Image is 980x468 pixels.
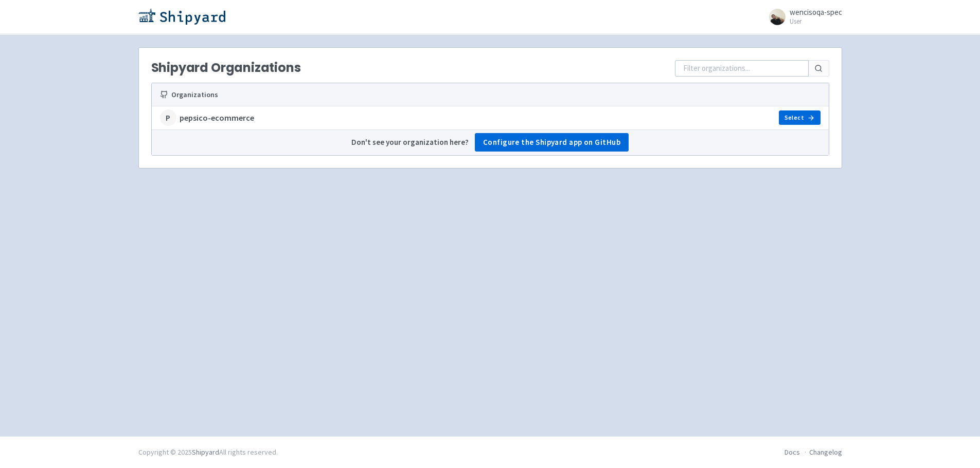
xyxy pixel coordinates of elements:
svg: GitHub [160,90,168,99]
strong: Don't see your organization here? [351,137,469,148]
a: Docs [785,447,800,457]
div: Organizations [160,89,600,100]
a: Shipyard [192,447,219,457]
div: Copyright © 2025 All rights reserved. [138,447,278,458]
a: Configure the Shipyard app on GitHub [475,133,629,152]
small: User [790,18,842,25]
img: Shipyard logo [138,8,225,25]
strong: pepsico-ecommerce [180,112,254,124]
h1: Shipyard Organizations [151,61,301,75]
span: wencisoqa-spec [790,7,842,17]
a: Changelog [809,447,842,457]
a: Select [779,110,820,125]
a: wencisoqa-spec User [763,8,842,25]
input: Filter organizations... [675,60,809,77]
div: P [160,109,176,126]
